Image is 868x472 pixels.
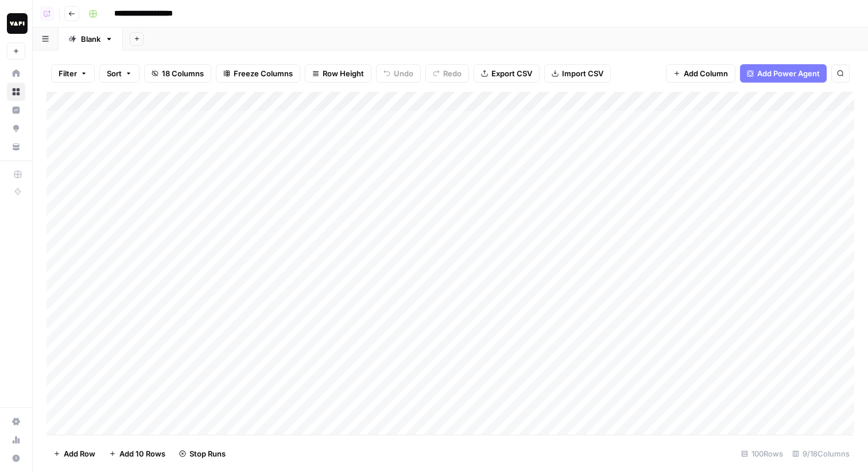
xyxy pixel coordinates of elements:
[189,448,226,459] span: Stop Runs
[7,83,25,101] a: Browse
[216,64,300,83] button: Freeze Columns
[172,444,232,463] button: Stop Runs
[7,431,25,449] a: Usage
[684,68,728,79] span: Add Column
[51,64,95,83] button: Filter
[544,64,611,83] button: Import CSV
[107,68,122,79] span: Sort
[666,64,735,83] button: Add Column
[7,101,25,119] a: Insights
[7,138,25,156] a: Your Data
[7,9,25,38] button: Workspace: Vapi
[7,13,28,34] img: Vapi Logo
[81,33,100,45] div: Blank
[46,444,102,463] button: Add Row
[323,68,364,79] span: Row Height
[425,64,469,83] button: Redo
[7,412,25,431] a: Settings
[757,68,820,79] span: Add Power Agent
[491,68,532,79] span: Export CSV
[443,68,462,79] span: Redo
[162,68,204,79] span: 18 Columns
[394,68,413,79] span: Undo
[376,64,421,83] button: Undo
[7,449,25,467] button: Help + Support
[737,444,788,463] div: 100 Rows
[59,28,123,50] a: Blank
[474,64,540,83] button: Export CSV
[788,444,854,463] div: 9/18 Columns
[119,448,165,459] span: Add 10 Rows
[740,64,827,83] button: Add Power Agent
[59,68,77,79] span: Filter
[305,64,371,83] button: Row Height
[99,64,139,83] button: Sort
[64,448,95,459] span: Add Row
[144,64,211,83] button: 18 Columns
[562,68,603,79] span: Import CSV
[7,64,25,83] a: Home
[7,119,25,138] a: Opportunities
[102,444,172,463] button: Add 10 Rows
[234,68,293,79] span: Freeze Columns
